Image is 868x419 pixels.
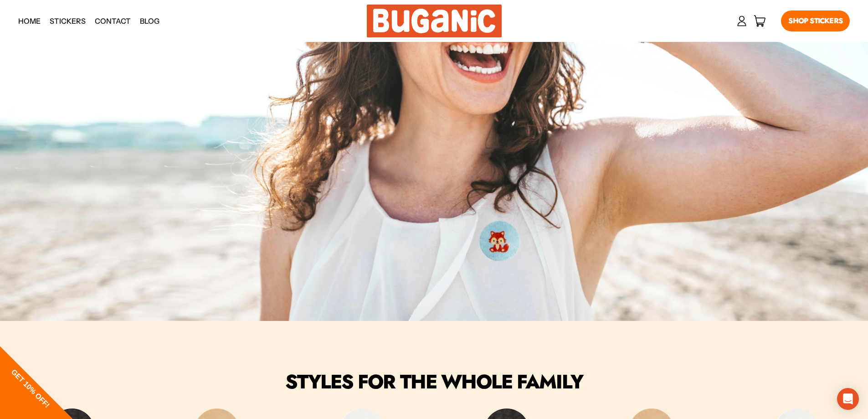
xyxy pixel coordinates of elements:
[367,5,502,37] a: Buganic Buganic
[38,373,831,390] h2: styles for the whole family
[367,5,502,37] img: Buganic
[90,10,135,32] a: Contact
[135,10,164,32] a: Blog
[837,388,859,410] div: Open Intercom Messenger
[14,10,45,32] a: Home
[45,10,90,32] a: Stickers
[10,368,51,409] span: GET 10% OFF!
[781,10,850,31] a: Shop Stickers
